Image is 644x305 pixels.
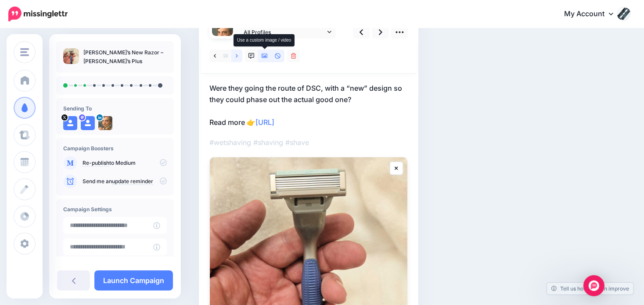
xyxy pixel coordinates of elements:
a: My Account [555,4,631,25]
div: Open Intercom Messenger [583,275,604,296]
img: user_default_image.png [63,116,77,130]
p: #wetshaving #shaving #shave [209,137,408,148]
a: Re-publish [83,160,109,167]
img: cf6a3195f31ea4bf0a10b5c3ce4ef803_thumb.jpg [63,48,79,64]
img: 1517446636934-41678.png [98,116,112,130]
p: [PERSON_NAME]’s New Razor – [PERSON_NAME]’s Plus [83,48,167,66]
img: Missinglettr [8,7,68,21]
p: Send me an [83,177,167,185]
h4: Campaign Settings [63,206,167,213]
span: All Profiles [244,28,325,37]
p: to Medium [83,159,167,167]
a: Tell us how we can improve [547,283,633,294]
a: All Profiles [239,26,336,39]
a: update reminder [112,178,153,185]
img: menu.png [20,48,29,56]
p: Were they going the route of DSC, with a “new” design so they could phase out the actual good one... [209,82,408,128]
h4: Campaign Boosters [63,145,167,152]
a: [URL] [255,118,274,127]
img: user_default_image.png [81,116,95,130]
h4: Sending To [63,105,167,112]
